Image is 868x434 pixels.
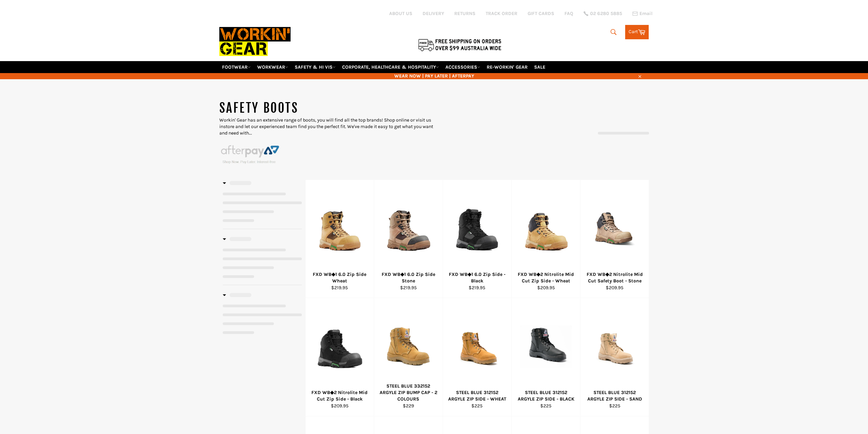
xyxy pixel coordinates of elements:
[580,180,649,298] a: FXD WB◆2 Nitrolite Mid Cut Safety Boot - Stone - Workin' Gear FXD WB◆2 Nitrolite Mid Cut Safety B...
[511,298,580,416] a: STEEL BLUE 312152 ARGYLE ZIP SIDE - BLACK - Workin' Gear STEEL BLUE 312152 ARGYLE ZIP SIDE - BLAC...
[443,298,512,416] a: STEEL BLUE 312152 ARGYLE ZIP SIDE - WHEAT - Workin' Gear STEEL BLUE 312152 ARGYLE ZIP SIDE - WHEA...
[516,403,576,409] div: $225
[443,61,483,73] a: ACCESSORIES
[310,271,370,284] div: FXD WB◆1 6.0 Zip Side Wheat
[379,383,439,403] div: STEEL BLUE 332152 ARGYLE ZIP BUMP CAP - 2 COLOURS
[310,403,370,409] div: $209.95
[625,25,649,39] a: Cart
[219,73,649,79] span: WEAR NOW | PAY LATER | AFTERPAY
[484,61,530,73] a: RE-WORKIN' GEAR
[305,298,374,416] a: FXD WB◆2 4.5 Zip Side Black - Workin' Gear FXD WB◆2 Nitrolite Mid Cut Zip Side - Black $209.95
[310,284,370,291] div: $219.95
[219,22,291,61] img: Workin Gear leaders in Workwear, Safety Boots, PPE, Uniforms. Australia's No.1 in Workwear
[584,11,622,16] a: 02 6280 5885
[310,389,370,403] div: FXD WB◆2 Nitrolite Mid Cut Zip Side - Black
[447,284,507,291] div: $219.95
[447,271,507,284] div: FXD WB◆1 6.0 Zip Side - Black
[580,298,649,416] a: STEEL BLUE 312152 ARGYLE ZIP SIDE - SAND - Workin' Gear STEEL BLUE 312152 ARGYLE ZIP SIDE - SAND ...
[590,11,622,16] span: 02 6280 5885
[516,271,576,284] div: FXD WB◆2 Nitrolite Mid Cut Zip Side - Wheat
[454,10,475,17] a: RETURNS
[516,389,576,403] div: STEEL BLUE 312152 ARGYLE ZIP SIDE - BLACK
[219,61,253,73] a: FOOTWEAR
[520,325,572,368] img: STEEL BLUE 312152 ARGYLE ZIP SIDE - BLACK - Workin' Gear
[585,284,645,291] div: $209.95
[383,325,434,368] img: STEEL BLUE 332152 ARGYLE ZIP BUMP CAP - 2 GREAT COLOURS - Workin' Gear
[520,202,572,255] img: FXD WB◆2 4.5 Zip Side Wheat Safety Boots - Workin' Gear
[585,403,645,409] div: $225
[452,325,503,369] img: STEEL BLUE 312152 ARGYLE ZIP SIDE - WHEAT - Workin' Gear
[585,389,645,403] div: STEEL BLUE 312152 ARGYLE ZIP SIDE - SAND
[374,298,443,416] a: STEEL BLUE 332152 ARGYLE ZIP BUMP CAP - 2 GREAT COLOURS - Workin' Gear STEEL BLUE 332152 ARGYLE Z...
[585,271,645,284] div: FXD WB◆2 Nitrolite Mid Cut Safety Boot - Stone
[379,271,439,284] div: FXD WB◆1 6.0 Zip Side Stone
[379,284,439,291] div: $219.95
[447,389,507,403] div: STEEL BLUE 312152 ARGYLE ZIP SIDE - WHEAT
[528,10,554,17] a: GIFT CARDS
[339,61,442,73] a: CORPORATE, HEALTHCARE & HOSPITALITY
[452,202,503,255] img: FXD WB◆1 6.0 Zip Side Black - Workin' Gear
[292,61,338,73] a: SAFETY & HI VIS
[417,38,502,52] img: Flat $9.95 shipping Australia wide
[589,203,641,254] img: FXD WB◆2 Nitrolite Mid Cut Safety Boot - Stone - Workin' Gear
[254,61,291,73] a: WORKWEAR
[447,403,507,409] div: $225
[511,180,580,298] a: FXD WB◆2 4.5 Zip Side Wheat Safety Boots - Workin' Gear FXD WB◆2 Nitrolite Mid Cut Zip Side - Whe...
[564,10,573,17] a: FAQ
[632,11,652,16] a: Email
[389,10,412,17] a: ABOUT US
[314,320,366,373] img: FXD WB◆2 4.5 Zip Side Black - Workin' Gear
[531,61,548,73] a: SALE
[589,324,641,369] img: STEEL BLUE 312152 ARGYLE ZIP SIDE - SAND - Workin' Gear
[374,180,443,298] a: FXD WB◆1 6.0 Zip Side Stone - Workin' Gear FXD WB◆1 6.0 Zip Side Stone $219.95
[639,11,652,16] span: Email
[305,180,374,298] a: FXD WB◆1 6.0 Zip Side Wheat - Workin' Gear FXD WB◆1 6.0 Zip Side Wheat $219.95
[516,284,576,291] div: $209.95
[379,403,439,409] div: $229
[219,117,434,137] p: Workin' Gear has an extensive range of boots, you will find all the top brands! Shop online or vi...
[443,180,512,298] a: FXD WB◆1 6.0 Zip Side Black - Workin' Gear FXD WB◆1 6.0 Zip Side - Black $219.95
[383,202,434,255] img: FXD WB◆1 6.0 Zip Side Stone - Workin' Gear
[314,202,366,255] img: FXD WB◆1 6.0 Zip Side Wheat - Workin' Gear
[486,10,517,17] a: TRACK ORDER
[219,100,434,117] h1: SAFETY BOOTS
[423,10,444,17] a: DELIVERY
